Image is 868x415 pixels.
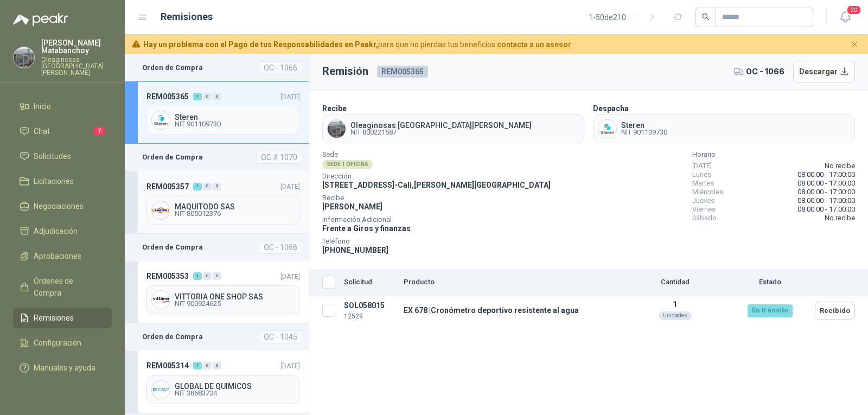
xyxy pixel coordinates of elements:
span: 08:00:00 - 17:00:00 [797,188,855,196]
div: Unidades [659,311,692,320]
a: Inicio [13,96,112,117]
img: Company Logo [152,381,170,399]
span: [PERSON_NAME] [322,202,382,211]
span: Inicio [34,100,51,112]
span: 08:00:00 - 17:00:00 [797,196,855,205]
div: 1 [193,183,202,190]
div: OC - 1066 [259,241,302,254]
span: NIT 900924625 [175,301,295,307]
div: En tránsito [748,304,793,317]
span: Recibe [322,195,551,201]
span: 08:00:00 - 17:00:00 [797,205,855,214]
a: REM005357100[DATE] Company LogoMAQUITODO SASNIT 805012376 [125,171,309,233]
div: 1 [193,362,202,369]
td: En tránsito [729,296,810,325]
b: Orden de Compra [142,242,203,253]
span: [DATE] [280,182,300,190]
img: Logo peakr [13,13,68,26]
span: [DATE] [280,93,300,101]
span: Órdenes de Compra [34,275,101,299]
div: SEDE 1 OFICINA [322,160,373,169]
div: 0 [203,362,212,369]
b: Recibe [322,104,347,113]
img: Company Logo [328,120,346,138]
span: Aprobaciones [34,250,81,262]
span: Steren [175,113,295,121]
b: Hay un problema con el Pago de tus Responsabilidades en Peakr, [143,40,378,49]
img: Company Logo [152,111,170,129]
span: search [702,13,710,21]
span: GLOBAL DE QUIMICOS [175,382,295,390]
h1: Remisiones [161,9,213,24]
a: Solicitudes [13,146,112,167]
div: 0 [213,362,221,369]
button: Descargar [793,61,856,82]
a: Órdenes de Compra [13,271,112,303]
div: 1 [193,272,202,280]
p: [PERSON_NAME] Matabanchoy [41,39,112,54]
div: 0 [213,272,221,280]
span: Steren [621,122,667,129]
span: Solicitudes [34,150,71,162]
button: 20 [835,8,855,27]
a: Negociaciones [13,196,112,216]
span: Información Adicional [322,217,551,222]
a: Chat7 [13,121,112,142]
span: Jueves [692,196,714,205]
a: REM005353100[DATE] Company LogoVITTORIA ONE SHOP SASNIT 900924625 [125,261,309,323]
th: Seleccionar/deseleccionar [309,269,340,296]
a: REM005314100[DATE] Company LogoGLOBAL DE QUIMICOSNIT 38683734 [125,350,309,413]
img: Company Logo [598,120,616,138]
span: OC - 1066 [746,66,784,78]
a: Remisiones [13,308,112,328]
div: 1 - 50 de 210 [589,9,661,26]
b: Orden de Compra [142,62,203,73]
th: Producto [399,269,621,296]
span: Martes [692,179,714,188]
span: Adjudicación [34,225,78,237]
span: REM005365 [377,66,428,78]
span: NIT 805012376 [175,210,295,217]
p: 1 [625,300,725,309]
th: Solicitud [340,269,399,296]
b: Despacha [593,104,629,113]
span: REM005357 [146,181,189,193]
span: Horario [692,152,855,157]
b: Orden de Compra [142,331,203,342]
div: 0 [203,272,212,280]
button: Recibido [815,302,855,320]
span: VITTORIA ONE SHOP SAS [175,293,295,301]
span: NIT 901109730 [621,129,667,136]
img: Company Logo [152,291,170,309]
span: Frente a Giros y finanzas [322,224,411,233]
div: 0 [213,183,221,190]
a: Manuales y ayuda [13,357,112,378]
div: OC # 1070 [256,151,302,164]
span: [PHONE_NUMBER] [322,246,388,254]
img: Company Logo [152,201,170,219]
span: No recibe [825,214,855,222]
p: 12529 [344,311,395,322]
span: [DATE] [280,272,300,280]
td: SOL058015 [340,296,399,325]
span: 08:00:00 - 17:00:00 [797,179,855,188]
h3: Remisión [322,63,368,80]
a: Orden de CompraOC # 1070 [125,144,309,171]
span: Negociaciones [34,200,84,212]
span: Lunes [692,170,711,179]
img: Company Logo [14,47,34,68]
span: Configuración [34,337,81,349]
a: Adjudicación [13,221,112,241]
span: para que no pierdas tus beneficios [143,39,571,50]
p: Oleaginosas [GEOGRAPHIC_DATA][PERSON_NAME] [41,56,112,76]
div: 0 [203,183,212,190]
span: 7 [93,127,105,136]
span: MAQUITODO SAS [175,203,295,210]
a: Licitaciones [13,171,112,191]
a: REM005365100[DATE] Company LogoSterenNIT 901109730 [125,81,309,144]
span: REM005314 [146,360,189,372]
td: EX 678 | Cronómetro deportivo resistente al agua [399,296,621,325]
span: NIT 38683734 [175,390,295,397]
span: Oleaginosas [GEOGRAPHIC_DATA][PERSON_NAME] [350,122,532,129]
span: Teléfono [322,239,551,244]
